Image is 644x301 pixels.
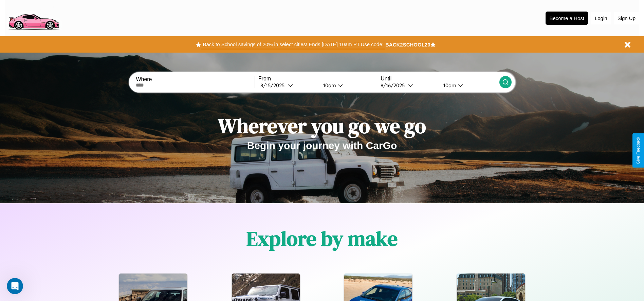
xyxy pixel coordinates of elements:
[258,76,377,82] label: From
[136,76,254,82] label: Where
[546,12,588,25] button: Become a Host
[258,82,318,89] button: 8/15/2025
[381,76,499,82] label: Until
[591,12,611,24] button: Login
[440,82,458,89] div: 10am
[5,3,62,32] img: logo
[614,12,639,24] button: Sign Up
[381,82,408,89] div: 8 / 16 / 2025
[7,278,23,294] iframe: Intercom live chat
[246,225,398,252] h1: Explore by make
[438,82,499,89] button: 10am
[320,82,338,89] div: 10am
[385,42,430,48] b: BACK2SCHOOL20
[260,82,288,89] div: 8 / 15 / 2025
[636,137,641,164] div: Give Feedback
[201,40,385,49] button: Back to School savings of 20% in select cities! Ends [DATE] 10am PT.Use code:
[318,82,377,89] button: 10am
